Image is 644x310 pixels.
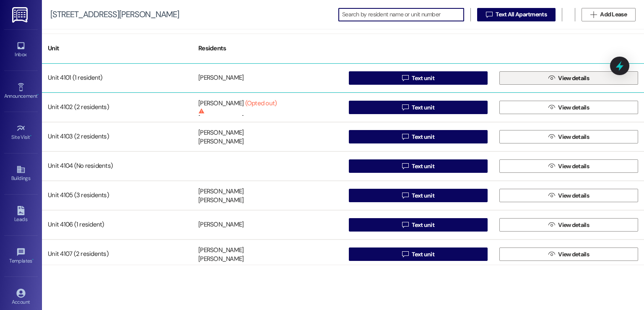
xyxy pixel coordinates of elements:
i:  [402,75,408,81]
button: Text unit [349,101,488,114]
i:  [402,192,408,199]
button: Add Lease [582,8,636,21]
div: Unit 4102 (2 residents) [42,99,192,116]
i:  [402,163,408,169]
div: Unit 4103 (2 residents) [42,128,192,145]
i:  [402,251,408,258]
button: Text unit [349,189,488,202]
span: Text unit [412,133,434,141]
i:  [548,221,555,228]
span: View details [558,221,589,229]
span: View details [558,74,589,83]
img: ResiDesk Logo [12,7,29,23]
button: Text unit [349,247,488,261]
button: Text unit [349,159,488,173]
button: Text unit [349,130,488,143]
span: Text unit [412,191,434,200]
a: Account [4,286,38,309]
button: View details [499,71,638,85]
a: Templates • [4,245,38,268]
div: Unit 4101 (1 resident) [42,70,192,86]
button: View details [499,189,638,202]
span: Text unit [412,162,434,171]
i:  [590,11,597,18]
span: View details [558,162,589,171]
div: [PERSON_NAME] [198,246,244,255]
span: Text unit [412,103,434,112]
i:  [548,133,555,140]
button: Text All Apartments [477,8,556,21]
div: [PERSON_NAME] [198,221,244,229]
span: • [30,133,31,139]
div: Unit 4107 (2 residents) [42,246,192,263]
a: Inbox [4,39,38,61]
span: View details [558,250,589,259]
button: Text unit [349,71,488,85]
div: Unit 4104 (No residents) [42,158,192,175]
div: [PERSON_NAME] [198,255,244,264]
button: View details [499,218,638,232]
button: View details [499,130,638,143]
i:  [548,192,555,199]
span: Text All Apartments [496,10,547,19]
div: [PERSON_NAME] [198,115,244,123]
span: Add Lease [600,10,627,19]
i:  [548,75,555,81]
div: Unit [42,38,192,59]
span: Text unit [412,221,434,229]
div: [STREET_ADDRESS][PERSON_NAME] [50,10,179,19]
span: Text unit [412,250,434,259]
i:  [402,104,408,111]
div: [PERSON_NAME] [198,196,244,205]
a: Site Visit • [4,121,38,144]
button: View details [499,247,638,261]
input: Search by resident name or unit number [342,9,464,21]
div: Unit 4106 (1 resident) [42,216,192,233]
div: [PERSON_NAME] [198,138,244,146]
div: Residents [192,38,343,59]
span: • [32,257,34,263]
i:  [402,133,408,140]
i:  [486,11,492,18]
span: Text unit [412,74,434,83]
div: [PERSON_NAME] [198,99,277,114]
div: [PERSON_NAME] [198,187,244,196]
i:  [548,251,555,258]
button: View details [499,101,638,114]
button: Text unit [349,218,488,232]
div: [PERSON_NAME] [198,74,244,83]
span: View details [558,191,589,200]
a: Buildings [4,162,38,185]
div: [PERSON_NAME] [198,128,244,137]
i:  [402,221,408,228]
i:  [548,163,555,169]
span: View details [558,133,589,141]
button: View details [499,159,638,173]
div: Unit 4105 (3 residents) [42,187,192,204]
span: • [37,92,39,98]
span: View details [558,103,589,112]
i:  [548,104,555,111]
a: Leads [4,203,38,226]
